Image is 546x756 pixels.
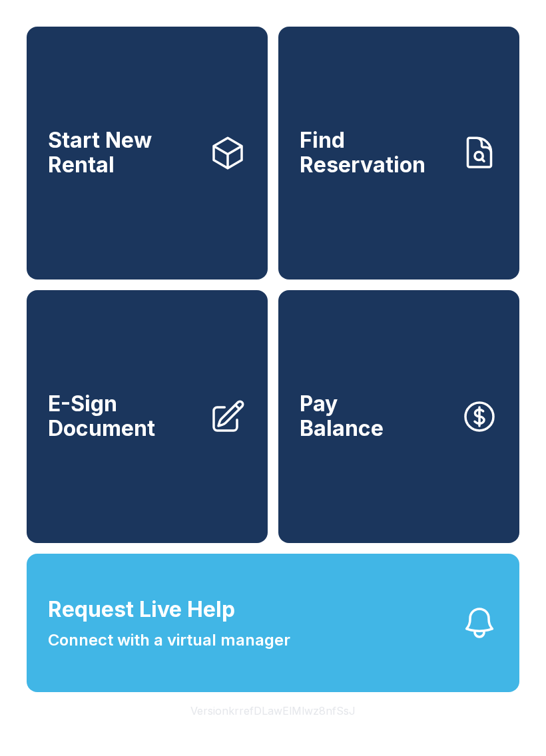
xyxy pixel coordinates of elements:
span: Connect with a virtual manager [48,628,290,652]
span: Start New Rental [48,128,198,177]
a: Find Reservation [278,27,519,280]
span: Find Reservation [300,128,450,177]
a: Start New Rental [27,27,268,280]
button: VersionkrrefDLawElMlwz8nfSsJ [180,692,366,729]
span: E-Sign Document [48,392,198,441]
span: Request Live Help [48,594,235,626]
button: PayBalance [278,290,519,543]
span: Pay Balance [300,392,384,441]
a: E-Sign Document [27,290,268,543]
button: Request Live HelpConnect with a virtual manager [27,554,519,692]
